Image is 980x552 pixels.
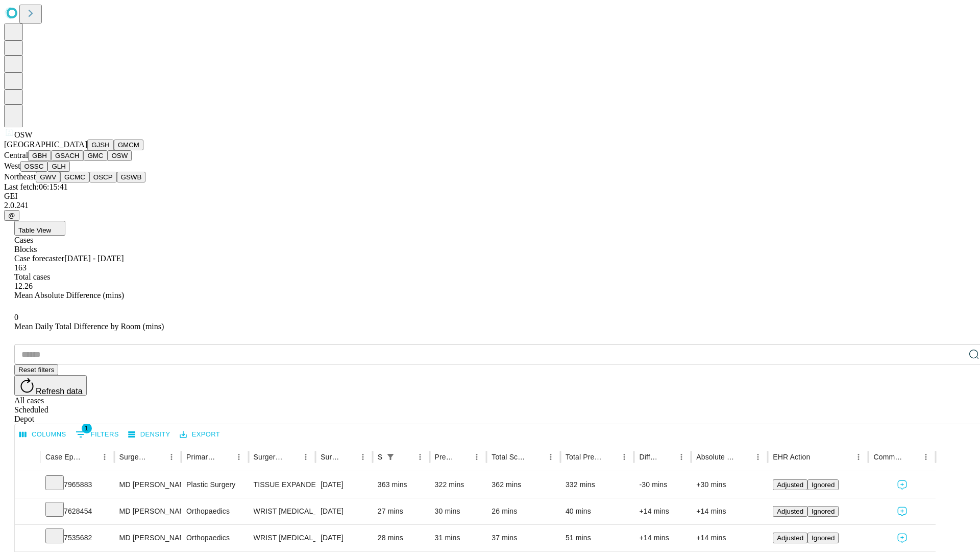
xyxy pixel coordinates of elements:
div: WRIST [MEDICAL_DATA] SURGERY RELEASE TRANSVERSE [MEDICAL_DATA] LIGAMENT [254,498,310,524]
span: [DATE] - [DATE] [64,254,124,263]
button: Adjusted [773,506,807,517]
button: Density [126,427,173,443]
button: Menu [674,450,689,464]
button: Ignored [807,479,839,490]
button: GJSH [87,140,114,150]
div: WRIST [MEDICAL_DATA] SURGERY RELEASE TRANSVERSE [MEDICAL_DATA] LIGAMENT [254,525,310,551]
div: 27 mins [378,498,425,524]
button: Export [177,427,223,443]
div: Total Scheduled Duration [492,453,528,461]
div: +14 mins [696,525,763,551]
span: Adjusted [777,534,803,542]
span: Mean Daily Total Difference by Room (mins) [14,322,164,331]
div: 7965883 [45,472,109,498]
button: Menu [232,450,246,464]
div: 31 mins [435,525,482,551]
div: +30 mins [696,472,763,498]
button: Menu [751,450,765,464]
button: Sort [904,450,919,464]
div: Difference [639,453,659,461]
button: Sort [603,450,617,464]
div: +14 mins [696,498,763,524]
span: Ignored [812,508,835,515]
div: 332 mins [566,472,629,498]
div: Predicted In Room Duration [435,453,455,461]
span: Ignored [812,481,835,489]
button: Table View [14,221,65,236]
button: Adjusted [773,479,807,490]
div: MD [PERSON_NAME] [119,498,176,524]
button: Sort [455,450,470,464]
button: Menu [617,450,631,464]
span: Adjusted [777,481,803,489]
span: Refresh data [36,387,83,396]
div: 1 active filter [383,450,398,464]
button: Adjusted [773,533,807,543]
button: GMC [83,150,107,161]
span: 12.26 [14,282,33,290]
button: Sort [284,450,299,464]
div: [DATE] [321,472,367,498]
button: OSSC [20,161,48,172]
button: GSACH [51,150,83,161]
button: Menu [413,450,427,464]
div: +14 mins [639,525,686,551]
div: Orthopaedics [186,525,243,551]
div: 7535682 [45,525,109,551]
div: Absolute Difference [696,453,736,461]
button: Menu [851,450,866,464]
button: GBH [28,150,51,161]
div: Comments [873,453,903,461]
button: GLH [47,161,69,172]
div: MD [PERSON_NAME] [119,525,176,551]
div: 40 mins [566,498,629,524]
span: Northeast [4,172,36,181]
button: Expand [20,530,35,547]
span: 0 [14,313,18,321]
span: OSW [14,130,33,139]
span: Adjusted [777,508,803,515]
div: Orthopaedics [186,498,243,524]
button: Sort [529,450,544,464]
button: OSCP [89,172,117,182]
button: GCMC [60,172,89,182]
span: [GEOGRAPHIC_DATA] [4,140,87,149]
button: Menu [356,450,370,464]
div: +14 mins [639,498,686,524]
button: Menu [470,450,484,464]
span: @ [8,212,15,219]
button: Menu [544,450,558,464]
div: Surgeon Name [119,453,149,461]
button: Sort [737,450,751,464]
div: 51 mins [566,525,629,551]
button: Show filters [383,450,398,464]
div: Case Epic Id [45,453,82,461]
div: 26 mins [492,498,555,524]
button: Sort [660,450,674,464]
span: Mean Absolute Difference (mins) [14,291,124,300]
div: Scheduled In Room Duration [378,453,382,461]
button: Sort [811,450,825,464]
div: 363 mins [378,472,425,498]
span: Table View [18,226,51,234]
span: Case forecaster [14,254,64,263]
div: [DATE] [321,498,367,524]
span: Total cases [14,272,50,281]
button: Sort [341,450,356,464]
div: 7628454 [45,498,109,524]
button: Expand [20,503,35,521]
span: 163 [14,263,27,272]
div: GEI [4,192,976,201]
button: @ [4,210,19,221]
div: 37 mins [492,525,555,551]
div: Surgery Name [254,453,283,461]
button: Sort [399,450,413,464]
button: GWV [36,172,60,182]
button: Menu [299,450,313,464]
button: Show filters [73,426,121,443]
button: Select columns [17,427,69,443]
button: Menu [97,450,112,464]
button: Menu [919,450,933,464]
button: Sort [217,450,232,464]
div: 30 mins [435,498,482,524]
